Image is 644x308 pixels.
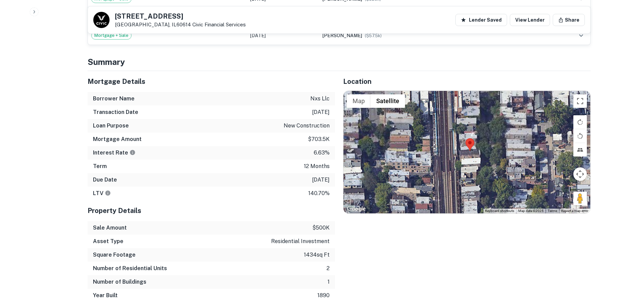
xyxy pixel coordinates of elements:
span: ($ 57.5k ) [365,33,382,38]
button: Map camera controls [573,167,587,181]
p: $703.5k [308,135,330,143]
a: Report a map error [561,209,588,213]
h6: Interest Rate [93,149,136,157]
p: residential investment [271,237,330,245]
a: Open this area in Google Maps (opens a new window) [345,205,367,213]
p: [DATE] [312,108,330,116]
h6: Sale Amount [93,224,127,232]
p: 140.70% [308,189,330,197]
p: 12 months [304,162,330,170]
button: expand row [575,30,587,41]
p: $500k [312,224,330,232]
button: Show street map [347,94,371,108]
a: Terms (opens in new tab) [548,209,557,213]
h6: Square Footage [93,251,136,259]
svg: LTVs displayed on the website are for informational purposes only and may be reported incorrectly... [105,190,111,196]
button: Rotate map clockwise [573,115,587,129]
p: 6.63% [314,149,330,157]
button: Lender Saved [455,14,507,26]
button: Keyboard shortcuts [485,209,514,213]
button: Show satellite imagery [371,94,405,108]
h6: Loan Purpose [93,122,129,130]
img: Google [345,205,367,213]
p: [DATE] [312,176,330,184]
h6: Mortgage Amount [93,135,142,143]
h6: Number of Residential Units [93,264,167,273]
button: Share [553,14,585,26]
span: Map data ©2025 [518,209,544,213]
button: Tilt map [573,143,587,157]
p: 1890 [317,291,330,300]
h6: Term [93,162,107,170]
h6: Asset Type [93,237,123,245]
svg: The interest rates displayed on the website are for informational purposes only and may be report... [129,149,136,156]
h6: Number of Buildings [93,278,146,286]
p: 1 [328,278,330,286]
span: Mortgage + Sale [92,32,131,39]
button: Toggle fullscreen view [573,94,587,108]
iframe: Chat Widget [610,254,644,286]
h6: Year Built [93,291,118,300]
h5: Location [343,76,591,87]
span: [PERSON_NAME] [322,33,362,38]
h6: Transaction Date [93,108,138,116]
button: Drag Pegman onto the map to open Street View [573,192,587,205]
p: 1434 sq ft [304,251,330,259]
h5: Mortgage Details [88,76,335,87]
h4: Summary [88,56,591,68]
h5: Property Details [88,206,335,216]
p: nxs llc [310,95,330,103]
h5: [STREET_ADDRESS] [115,13,246,20]
a: Civic Financial Services [192,22,246,27]
button: Rotate map counterclockwise [573,129,587,143]
td: [DATE] [247,26,319,45]
a: View Lender [510,14,550,26]
p: new construction [284,122,330,130]
p: 2 [327,264,330,273]
h6: Borrower Name [93,95,135,103]
p: [GEOGRAPHIC_DATA], IL60614 [115,22,246,28]
h6: Due Date [93,176,117,184]
h6: LTV [93,189,111,197]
